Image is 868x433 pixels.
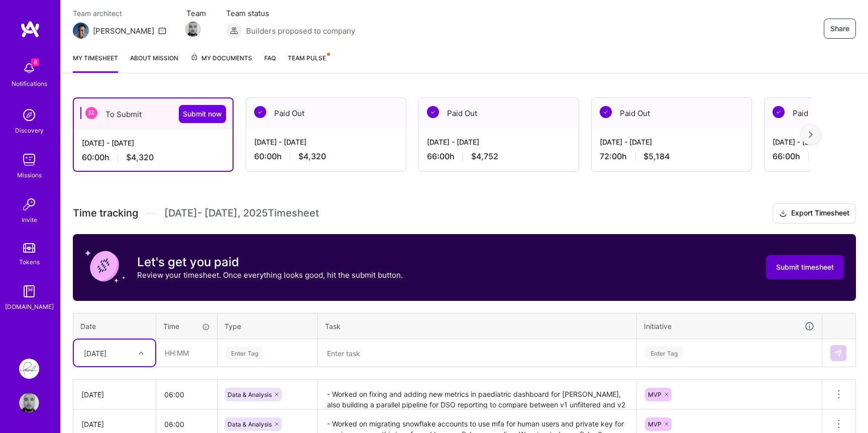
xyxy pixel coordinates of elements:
[5,301,54,312] div: [DOMAIN_NAME]
[23,243,35,253] img: tokens
[226,345,263,361] div: Enter Tag
[186,8,206,19] span: Team
[19,105,39,125] img: discovery
[834,349,842,357] img: Submit
[298,151,326,162] span: $4,320
[643,151,670,162] span: $5,184
[246,26,355,36] span: Builders proposed to company
[73,8,166,19] span: Team architect
[592,98,751,129] div: Paid Out
[419,98,579,129] div: Paid Out
[31,58,39,66] span: 8
[17,393,42,413] a: User Avatar
[19,194,39,214] img: Invite
[17,359,42,379] a: Pearl: Data Science Team
[139,351,144,356] i: icon Chevron
[19,281,39,301] img: guide book
[185,22,200,37] img: Team Member Avatar
[648,420,662,428] span: MVP
[82,152,225,163] div: 60:00 h
[81,419,148,429] div: [DATE]
[126,152,154,163] span: $4,320
[427,106,439,118] img: Paid Out
[427,137,571,147] div: [DATE] - [DATE]
[190,53,252,73] a: My Documents
[137,255,403,270] h3: Let's get you paid
[648,391,662,398] span: MVP
[471,151,498,162] span: $4,752
[830,24,849,34] span: Share
[73,53,118,73] a: My timesheet
[163,321,210,332] div: Time
[179,105,226,123] button: Submit now
[427,151,571,162] div: 66:00 h
[157,340,216,366] input: HH:MM
[19,393,39,413] img: User Avatar
[19,359,39,379] img: Pearl: Data Science Team
[645,345,683,361] div: Enter Tag
[93,26,154,36] div: [PERSON_NAME]
[19,58,39,78] img: bell
[600,106,612,118] img: Paid Out
[73,313,156,339] th: Date
[158,27,166,35] i: icon Mail
[600,151,743,162] div: 72:00 h
[85,107,97,119] img: To Submit
[264,53,276,73] a: FAQ
[246,98,406,129] div: Paid Out
[81,389,148,400] div: [DATE]
[254,151,398,162] div: 60:00 h
[254,137,398,147] div: [DATE] - [DATE]
[19,257,40,267] div: Tokens
[766,255,844,279] button: Submit timesheet
[85,246,125,286] img: coin
[130,53,178,73] a: About Mission
[12,78,47,89] div: Notifications
[137,270,403,280] p: Review your timesheet. Once everything looks good, hit the submit button.
[73,207,138,220] span: Time tracking
[190,53,252,64] span: My Documents
[19,150,39,170] img: teamwork
[228,420,272,428] span: Data & Analysis
[773,106,785,118] img: Paid Out
[773,203,856,224] button: Export Timesheet
[218,313,318,339] th: Type
[824,19,856,39] button: Share
[288,54,326,62] span: Team Pulse
[318,313,637,339] th: Task
[809,131,813,138] img: right
[776,262,834,272] span: Submit timesheet
[73,23,89,39] img: Team Architect
[156,381,217,408] input: HH:MM
[22,214,37,225] div: Invite
[319,381,635,408] textarea: - Worked on fixing and adding new metrics in paediatric dashboard for [PERSON_NAME], also buildin...
[74,98,233,130] div: To Submit
[600,137,743,147] div: [DATE] - [DATE]
[183,109,222,119] span: Submit now
[779,208,787,219] i: icon Download
[254,106,266,118] img: Paid Out
[186,21,199,38] a: Team Member Avatar
[644,320,815,332] div: Initiative
[15,125,44,136] div: Discovery
[20,20,40,38] img: logo
[226,23,242,39] img: Builders proposed to company
[164,207,319,220] span: [DATE] - [DATE] , 2025 Timesheet
[82,138,225,148] div: [DATE] - [DATE]
[17,170,42,180] div: Missions
[288,53,329,73] a: Team Pulse
[226,8,355,19] span: Team status
[84,348,106,358] div: [DATE]
[228,391,272,398] span: Data & Analysis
